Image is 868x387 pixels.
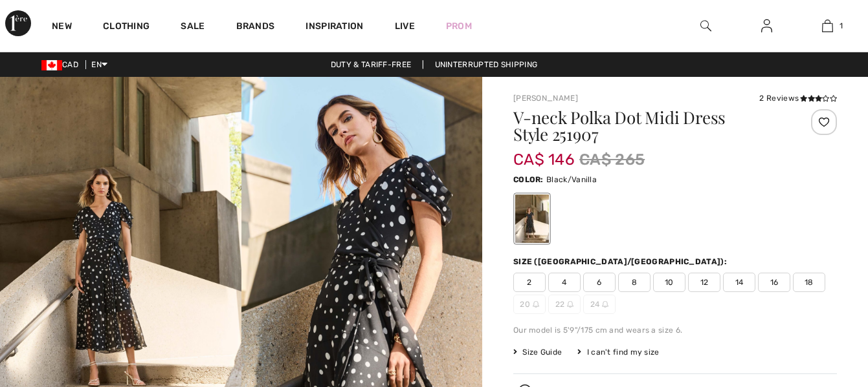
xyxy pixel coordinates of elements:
h1: V-neck Polka Dot Midi Dress Style 251907 [513,109,783,143]
span: Color: [513,175,544,184]
span: 8 [618,273,651,292]
span: EN [91,60,107,69]
div: Our model is 5'9"/175 cm and wears a size 6. [513,324,837,336]
span: 24 [583,295,616,314]
a: Brands [236,21,275,34]
div: 2 Reviews [759,92,837,104]
a: New [52,21,72,34]
span: CA$ 146 [513,138,574,169]
a: Clothing [103,21,150,34]
span: 12 [688,273,720,292]
span: 2 [513,273,546,292]
div: I can't find my size [577,346,659,358]
img: My Info [761,18,772,34]
a: [PERSON_NAME] [513,94,578,103]
span: 14 [723,273,755,292]
span: 6 [583,273,616,292]
img: ring-m.svg [602,301,608,308]
img: 1ère Avenue [5,10,31,36]
span: CA$ 265 [579,148,645,171]
span: 10 [653,273,685,292]
a: Sale [181,21,205,34]
span: CAD [41,60,83,69]
img: Canadian Dollar [41,60,62,70]
img: My Bag [822,18,833,34]
a: Live [395,19,415,33]
span: 4 [548,273,581,292]
span: 20 [513,295,546,314]
span: 18 [793,273,825,292]
img: ring-m.svg [567,301,573,308]
span: Inspiration [306,21,363,34]
span: 22 [548,295,581,314]
img: ring-m.svg [533,301,539,308]
a: Sign In [751,18,783,34]
span: 16 [758,273,790,292]
img: search the website [700,18,711,34]
span: 1 [840,20,843,32]
span: Size Guide [513,346,562,358]
iframe: Opens a widget where you can find more information [786,290,855,322]
a: Prom [446,19,472,33]
a: 1 [797,18,857,34]
div: Black/Vanilla [515,194,549,243]
div: Size ([GEOGRAPHIC_DATA]/[GEOGRAPHIC_DATA]): [513,256,729,267]
span: Black/Vanilla [546,175,597,184]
